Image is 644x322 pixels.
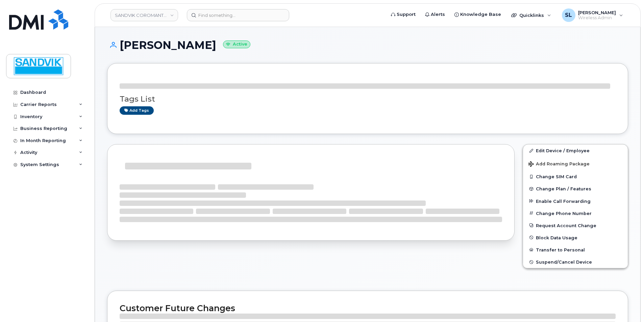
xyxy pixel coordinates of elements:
span: Add Roaming Package [528,161,590,168]
button: Change Phone Number [523,207,628,219]
button: Suspend/Cancel Device [523,256,628,268]
button: Enable Call Forwarding [523,195,628,207]
small: Active [223,41,250,48]
a: Edit Device / Employee [523,144,628,157]
span: Change Plan / Features [536,186,591,191]
h1: [PERSON_NAME] [107,39,628,51]
button: Block Data Usage [523,232,628,244]
h3: Tags List [120,95,616,103]
button: Add Roaming Package [523,157,628,170]
span: Suspend/Cancel Device [536,260,592,265]
span: Enable Call Forwarding [536,198,591,204]
h2: Customer Future Changes [120,303,616,313]
button: Change SIM Card [523,170,628,183]
button: Change Plan / Features [523,183,628,195]
button: Transfer to Personal [523,244,628,256]
button: Request Account Change [523,219,628,232]
a: Add tags [120,106,154,115]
